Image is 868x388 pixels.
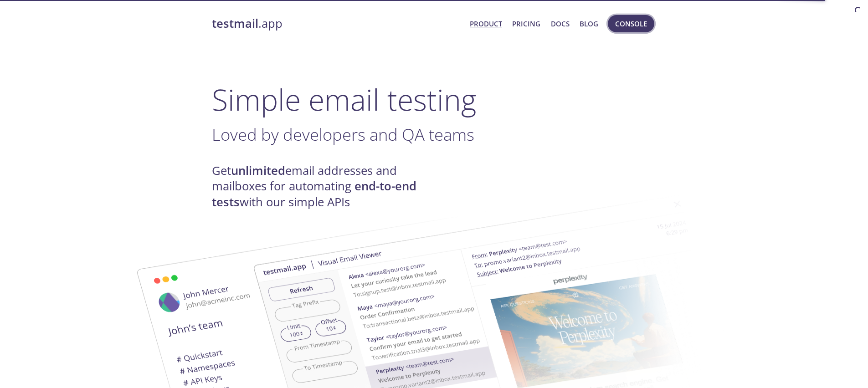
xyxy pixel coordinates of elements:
strong: end-to-end tests [212,178,416,209]
strong: unlimited [231,163,285,179]
a: Docs [551,18,570,30]
h1: Simple email testing [212,82,657,117]
a: Blog [580,18,598,30]
a: testmail.app [212,16,463,31]
span: Console [615,18,647,30]
a: Product [470,18,502,30]
button: Console [608,15,654,32]
strong: testmail [212,15,258,31]
h4: Get email addresses and mailboxes for automating with our simple APIs [212,163,434,210]
a: Pricing [512,18,540,30]
span: Loved by developers and QA teams [212,123,474,146]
